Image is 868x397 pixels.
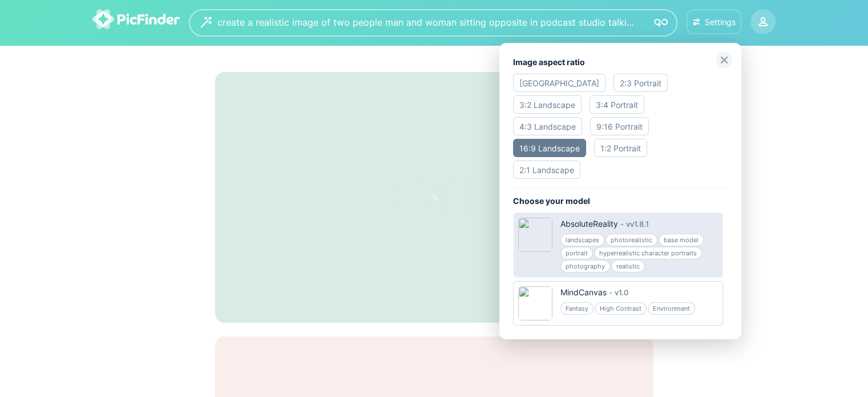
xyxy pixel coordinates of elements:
div: 16:9 Landscape [513,139,586,157]
img: 6563a2d355b76-2048x2048.jpg [518,286,552,320]
div: hyperrealistic character portraits [594,247,702,259]
div: 2:1 Landscape [513,161,580,179]
div: Environment [648,302,695,315]
div: base model [659,234,704,246]
div: [GEOGRAPHIC_DATA] [513,74,605,92]
div: portrait [560,247,593,259]
div: High Contrast [595,302,647,315]
div: MindCanvas [560,287,607,298]
div: 1:2 Portrait [594,139,647,157]
div: realistic [611,260,645,272]
div: - [607,287,615,298]
div: landscapes [560,234,604,246]
div: v v1.8.1 [626,218,649,230]
div: Image aspect ratio [513,57,728,68]
div: photography [560,260,610,272]
div: Choose your model [513,195,728,207]
div: 9:16 Portrait [590,117,649,135]
div: 3:2 Landscape [513,95,582,114]
img: 68361c9274fc8-1200x1509.jpg [518,218,552,252]
div: Fantasy [560,302,594,315]
div: - [618,218,626,230]
div: AbsoluteReality [560,218,618,230]
div: 2:3 Portrait [613,74,668,92]
div: photorealistic [605,234,657,246]
img: close-grey.svg [716,52,732,68]
div: 3:4 Portrait [590,95,644,114]
div: v 1.0 [615,287,628,298]
div: 4:3 Landscape [513,117,582,135]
